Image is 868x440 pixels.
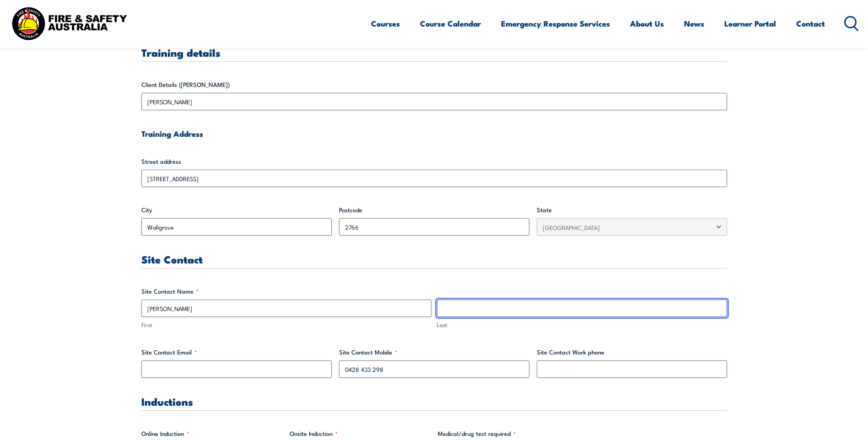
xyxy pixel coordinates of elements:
[141,396,727,407] h3: Inductions
[796,11,825,36] a: Contact
[437,321,727,329] label: Last
[537,205,727,215] label: State
[141,321,431,329] label: First
[141,254,727,264] h3: Site Contact
[339,205,529,215] label: Postcode
[684,11,704,36] a: News
[537,348,727,357] label: Site Contact Work phone
[724,11,776,36] a: Learner Portal
[141,205,332,215] label: City
[141,80,727,89] label: Client Details ([PERSON_NAME])
[141,157,727,166] label: Street address
[339,348,529,357] label: Site Contact Mobile
[501,11,610,36] a: Emergency Response Services
[371,11,400,36] a: Courses
[141,348,332,357] label: Site Contact Email
[141,429,189,438] legend: Online Induction
[141,287,199,296] legend: Site Contact Name
[420,11,481,36] a: Course Calendar
[630,11,664,36] a: About Us
[141,129,727,139] h4: Training Address
[438,429,516,438] legend: Medical/drug test required
[290,429,338,438] legend: Onsite Induction
[141,47,727,58] h3: Training details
